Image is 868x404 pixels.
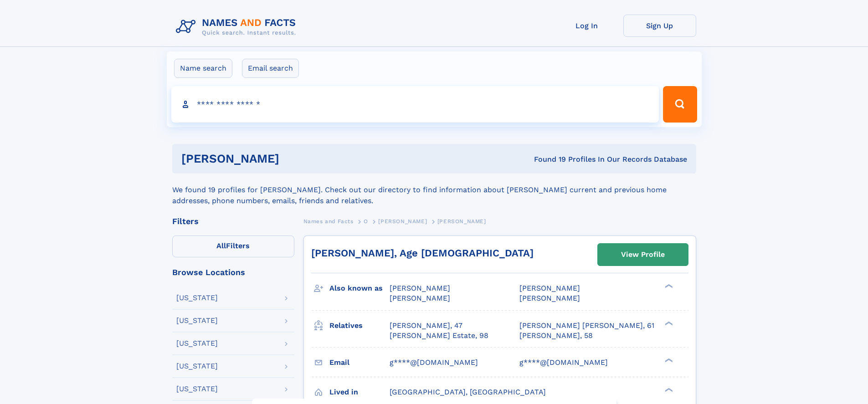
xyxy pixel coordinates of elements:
label: Name search [174,59,232,78]
div: [US_STATE] [176,294,218,302]
a: Sign Up [623,15,696,37]
span: All [216,241,226,250]
div: ❯ [663,320,673,326]
div: ❯ [663,283,673,289]
span: [PERSON_NAME] [390,284,450,292]
a: View Profile [598,244,688,266]
h3: Relatives [329,318,390,333]
a: Names and Facts [303,215,354,227]
div: [US_STATE] [176,340,218,347]
div: ❯ [663,357,673,363]
div: [US_STATE] [176,363,218,370]
h3: Also known as [329,281,390,296]
div: Browse Locations [172,268,294,276]
a: [PERSON_NAME] [378,215,427,227]
div: View Profile [621,244,665,265]
input: search input [171,86,659,123]
a: O [364,215,368,227]
span: [PERSON_NAME] [390,294,450,302]
span: [GEOGRAPHIC_DATA], [GEOGRAPHIC_DATA] [390,388,546,396]
button: Search Button [663,86,697,123]
span: [PERSON_NAME] [378,218,427,225]
div: [US_STATE] [176,317,218,324]
span: [PERSON_NAME] [519,294,580,302]
img: Logo Names and Facts [172,15,303,39]
span: [PERSON_NAME] [519,284,580,292]
a: Log In [550,15,623,37]
h3: Lived in [329,384,390,400]
a: [PERSON_NAME] Estate, 98 [390,331,488,341]
div: Filters [172,217,294,225]
span: O [364,218,368,225]
h3: Email [329,355,390,370]
div: Found 19 Profiles In Our Records Database [406,154,687,164]
h1: [PERSON_NAME] [181,153,407,164]
a: [PERSON_NAME], 58 [519,331,593,341]
div: ❯ [663,387,673,393]
a: [PERSON_NAME] [PERSON_NAME], 61 [519,321,654,331]
div: We found 19 profiles for [PERSON_NAME]. Check out our directory to find information about [PERSON... [172,174,696,206]
label: Filters [172,235,294,257]
a: [PERSON_NAME], Age [DEMOGRAPHIC_DATA] [311,247,534,259]
a: [PERSON_NAME], 47 [390,321,462,331]
div: [US_STATE] [176,385,218,393]
span: [PERSON_NAME] [437,218,486,225]
label: Email search [242,59,299,78]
